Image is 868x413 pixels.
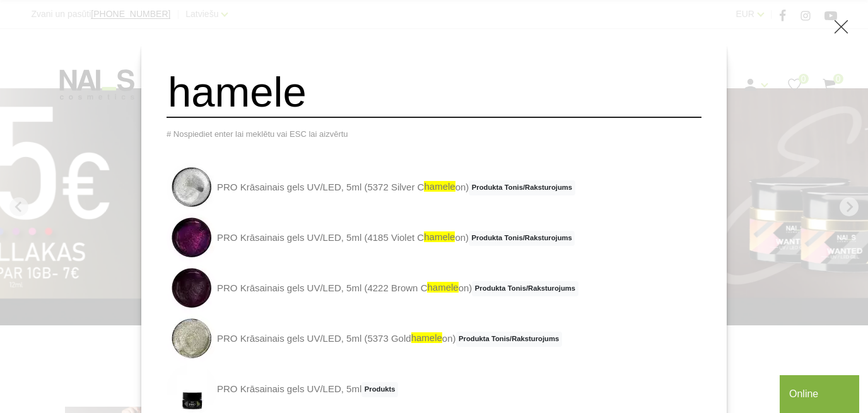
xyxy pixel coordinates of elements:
[167,129,348,139] span: # Nospiediet enter lai meklētu vai ESC lai aizvērtu
[167,163,575,213] a: PRO Krāsainais gels UV/LED, 5ml (5372 Silver Chameleon)Produkta Tonis/Raksturojums
[167,213,217,264] img: Augstas kvalitātes krāsainie geli ar 4D pigmentu un piesātinātu toni. Dod iespēju zīmēt smalkas l...
[167,314,562,364] a: PRO Krāsainais gels UV/LED, 5ml (5373 Goldhameleon)Produkta Tonis/Raksturojums
[780,373,862,413] iframe: chat widget
[456,332,562,347] span: Produkta Tonis/Raksturojums
[424,231,455,242] span: hamele
[424,181,455,192] span: hamele
[411,332,442,343] span: hamele
[472,281,578,296] span: Produkta Tonis/Raksturojums
[167,67,701,118] input: Meklēt produktus ...
[167,213,575,264] a: PRO Krāsainais gels UV/LED, 5ml (4185 Violet Chameleon)Produkta Tonis/Raksturojums
[167,314,217,364] img: Augstas kvalitātes krāsainie geli ar 4D pigmentu un piesātinātu toni. Dod iespēju zīmēt smalkas l...
[361,382,398,397] span: Produkts
[427,282,458,293] span: hamele
[167,264,217,314] img: Augstas kvalitātes krāsainie geli ar 4D pigmentu un piesātinātu toni. Dod iespēju zīmēt smalkas l...
[167,163,217,213] img: Augstas kvalitātes krāsainie geli ar 4D pigmentu un piesātinātu toni. Dod iespēju zīmēt smalkas l...
[167,264,578,314] a: PRO Krāsainais gels UV/LED, 5ml (4222 Brown Chameleon)Produkta Tonis/Raksturojums
[469,180,575,195] span: Produkta Tonis/Raksturojums
[469,231,575,246] span: Produkta Tonis/Raksturojums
